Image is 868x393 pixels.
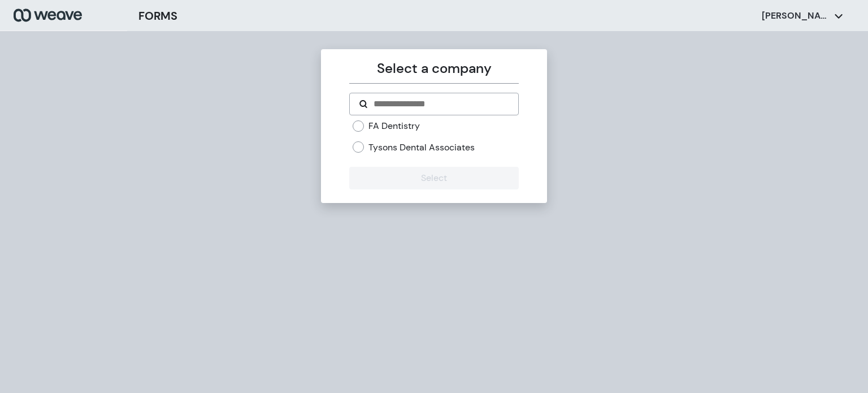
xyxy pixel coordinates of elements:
[372,97,509,111] input: Search
[138,7,177,24] h3: FORMS
[762,10,830,22] p: [PERSON_NAME]
[349,167,518,189] button: Select
[368,141,475,154] label: Tysons Dental Associates
[349,58,518,79] p: Select a company
[368,120,420,132] label: FA Dentistry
